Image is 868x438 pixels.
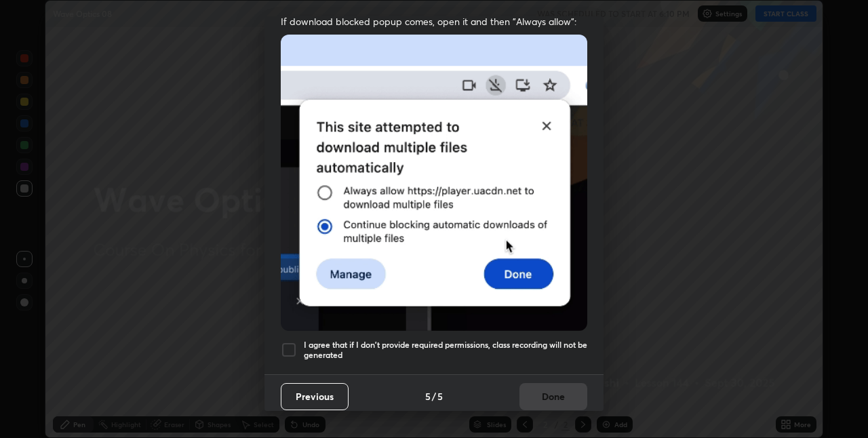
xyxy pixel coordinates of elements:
h5: I agree that if I don't provide required permissions, class recording will not be generated [304,340,587,361]
h4: 5 [425,389,431,403]
h4: / [432,389,436,403]
button: Previous [281,383,349,410]
h4: 5 [437,389,443,403]
img: downloads-permission-blocked.gif [281,35,587,331]
span: If download blocked popup comes, open it and then "Always allow": [281,15,587,28]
